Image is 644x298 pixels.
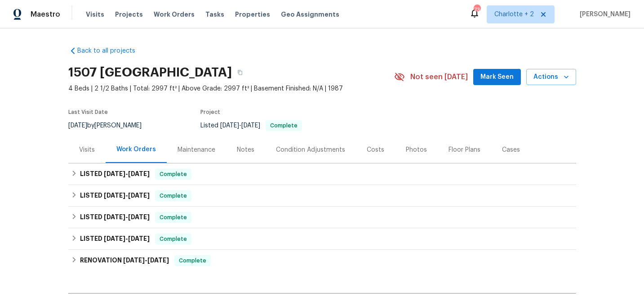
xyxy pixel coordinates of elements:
[68,228,576,250] div: LISTED [DATE]-[DATE]Complete
[576,10,631,19] span: [PERSON_NAME]
[68,185,576,207] div: LISTED [DATE]-[DATE]Complete
[237,145,254,154] div: Notes
[241,122,260,129] span: [DATE]
[31,10,60,19] span: Maestro
[68,122,87,129] span: [DATE]
[116,145,156,154] div: Work Orders
[449,145,480,154] div: Floor Plans
[178,145,215,154] div: Maintenance
[123,257,145,263] span: [DATE]
[104,214,150,220] span: -
[104,235,150,242] span: -
[104,192,125,199] span: [DATE]
[156,170,191,179] span: Complete
[526,69,576,86] button: Actions
[276,145,345,154] div: Condition Adjustments
[494,10,534,19] span: Charlotte + 2
[68,68,232,77] h2: 1507 [GEOGRAPHIC_DATA]
[232,64,248,81] button: Copy Address
[235,10,270,19] span: Properties
[68,84,394,93] span: 4 Beds | 2 1/2 Baths | Total: 2997 ft² | Above Grade: 2997 ft² | Basement Finished: N/A | 1987
[80,169,150,180] h6: LISTED
[104,171,125,177] span: [DATE]
[502,145,520,154] div: Cases
[80,212,150,223] h6: LISTED
[156,191,191,200] span: Complete
[410,72,468,81] span: Not seen [DATE]
[154,10,195,19] span: Work Orders
[128,214,150,220] span: [DATE]
[128,235,150,242] span: [DATE]
[156,213,191,222] span: Complete
[68,250,576,271] div: RENOVATION [DATE]-[DATE]Complete
[266,123,301,128] span: Complete
[473,69,521,86] button: Mark Seen
[281,10,339,19] span: Geo Assignments
[104,214,125,220] span: [DATE]
[533,72,569,83] span: Actions
[80,234,150,244] h6: LISTED
[156,235,191,244] span: Complete
[205,11,224,18] span: Tasks
[68,163,576,185] div: LISTED [DATE]-[DATE]Complete
[200,109,220,115] span: Project
[220,122,260,129] span: -
[104,171,150,177] span: -
[200,122,302,129] span: Listed
[175,256,210,265] span: Complete
[80,190,150,201] h6: LISTED
[367,145,384,154] div: Costs
[68,109,108,115] span: Last Visit Date
[68,120,152,131] div: by [PERSON_NAME]
[128,192,150,199] span: [DATE]
[68,46,155,55] a: Back to all projects
[68,207,576,228] div: LISTED [DATE]-[DATE]Complete
[406,145,427,154] div: Photos
[474,5,480,14] div: 73
[147,257,169,263] span: [DATE]
[128,171,150,177] span: [DATE]
[86,10,104,19] span: Visits
[104,192,150,199] span: -
[79,145,95,154] div: Visits
[80,255,169,266] h6: RENOVATION
[104,235,125,242] span: [DATE]
[115,10,143,19] span: Projects
[123,257,169,263] span: -
[220,122,239,129] span: [DATE]
[480,72,514,83] span: Mark Seen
